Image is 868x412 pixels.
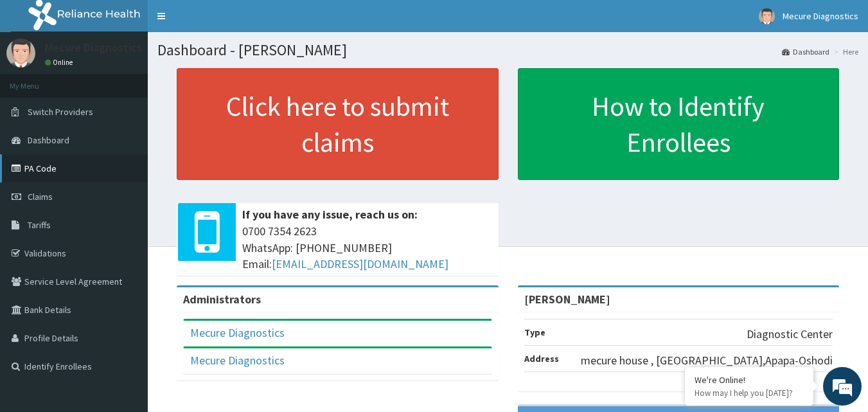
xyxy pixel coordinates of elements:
[782,46,829,57] a: Dashboard
[524,292,610,307] strong: [PERSON_NAME]
[524,353,559,364] b: Address
[695,388,804,399] p: How may I help you today?
[183,292,261,307] b: Administrators
[190,353,285,368] a: Mecure Diagnostics
[28,106,93,118] span: Switch Providers
[783,10,858,22] span: Mecure Diagnostics
[28,134,69,146] span: Dashboard
[759,8,775,24] img: User Image
[45,58,76,67] a: Online
[524,327,545,338] b: Type
[6,39,35,67] img: User Image
[831,46,858,57] li: Here
[518,68,840,180] a: How to Identify Enrollees
[177,68,499,180] a: Click here to submit claims
[28,219,51,231] span: Tariffs
[190,325,285,340] a: Mecure Diagnostics
[45,42,142,53] p: Mecure Diagnostics
[747,326,833,343] p: Diagnostic Center
[695,374,804,386] div: We're Online!
[242,207,418,222] b: If you have any issue, reach us on:
[28,191,53,202] span: Claims
[242,223,492,273] span: 0700 7354 2623 WhatsApp: [PHONE_NUMBER] Email:
[581,352,833,369] p: mecure house , [GEOGRAPHIC_DATA],Apapa-Oshodi
[272,256,448,271] a: [EMAIL_ADDRESS][DOMAIN_NAME]
[157,42,858,58] h1: Dashboard - [PERSON_NAME]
